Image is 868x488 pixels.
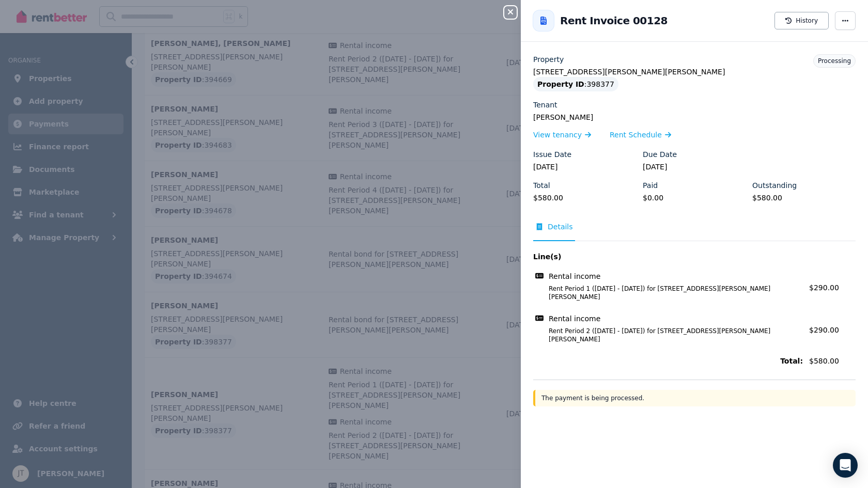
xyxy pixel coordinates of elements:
span: View tenancy [533,130,582,140]
span: $580.00 [809,356,856,366]
h2: Rent Invoice 00128 [560,13,668,28]
span: Rental income [549,313,600,324]
span: Rent Schedule [610,130,662,140]
button: History [774,12,829,29]
span: $290.00 [809,326,839,334]
label: Paid [643,180,658,191]
span: Rental income [549,271,600,281]
label: Tenant [533,100,557,110]
label: Property [533,54,564,65]
label: Due Date [643,149,677,160]
label: Total [533,180,550,191]
legend: [DATE] [643,162,746,172]
span: $290.00 [809,284,839,292]
span: Rent Period 1 ([DATE] - [DATE]) for [STREET_ADDRESS][PERSON_NAME][PERSON_NAME] [536,285,803,301]
legend: $580.00 [752,193,856,203]
div: : 398377 [533,77,618,91]
label: Issue Date [533,149,571,160]
legend: $580.00 [533,193,637,203]
span: Processing [818,57,851,65]
legend: [STREET_ADDRESS][PERSON_NAME][PERSON_NAME] [533,67,856,77]
div: The payment is being processed. [533,390,856,406]
a: View tenancy [533,130,591,140]
div: Open Intercom Messenger [833,453,858,478]
nav: Tabs [533,222,856,241]
label: Outstanding [752,180,797,191]
span: Property ID [537,79,584,89]
span: Total: [533,356,803,366]
span: Details [548,222,573,232]
legend: [PERSON_NAME] [533,112,856,122]
legend: [DATE] [533,162,637,172]
legend: $0.00 [643,193,746,203]
a: Rent Schedule [610,130,671,140]
span: Line(s) [533,251,803,262]
span: Rent Period 2 ([DATE] - [DATE]) for [STREET_ADDRESS][PERSON_NAME][PERSON_NAME] [536,327,803,343]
